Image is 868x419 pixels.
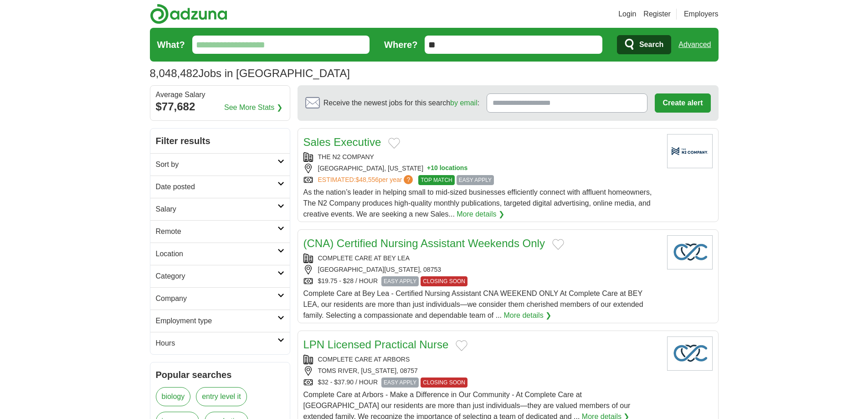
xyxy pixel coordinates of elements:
[156,226,277,237] h2: Remote
[150,4,227,24] img: Adzuna logo
[303,152,660,162] div: THE N2 COMPANY
[457,209,504,220] a: More details ❯
[456,340,467,351] button: Add to favorite jobs
[667,235,713,269] img: Company logo
[355,176,379,183] span: $48,556
[684,9,719,20] a: Employers
[552,239,564,250] button: Add to favorite jobs
[421,378,467,388] span: CLOSING SOON
[427,164,467,173] button: +10 locations
[156,159,277,170] h2: Sort by
[156,248,277,259] h2: Location
[303,188,652,218] span: As the nation’s leader in helping small to mid-sized businesses efficiently connect with affluent...
[156,271,277,282] h2: Category
[303,136,381,148] a: Sales Executive
[643,9,671,20] a: Register
[667,336,713,371] img: Company logo
[150,287,290,310] a: Company
[157,38,185,52] label: What?
[418,175,454,185] span: TOP MATCH
[457,175,494,185] span: EASY APPLY
[388,138,400,149] button: Add to favorite jobs
[156,181,277,192] h2: Date posted
[150,198,290,220] a: Salary
[156,204,277,215] h2: Salary
[150,129,290,153] h2: Filter results
[303,276,660,286] div: $19.75 - $28 / HOUR
[303,378,660,388] div: $32 - $37.90 / HOUR
[427,164,431,173] span: +
[318,175,415,185] a: ESTIMATED:$48,556per year?
[618,9,636,20] a: Login
[303,355,660,364] div: COMPLETE CARE AT ARBORS
[150,265,290,287] a: Category
[303,253,660,263] div: COMPLETE CARE AT BEY LEA
[156,293,277,304] h2: Company
[381,276,419,286] span: EASY APPLY
[150,67,350,79] h1: Jobs in [GEOGRAPHIC_DATA]
[324,98,479,109] span: Receive the newest jobs for this search :
[303,366,660,376] div: TOMS RIVER, [US_STATE], 08757
[156,316,277,326] h2: Employment type
[667,134,713,168] img: Company logo
[150,243,290,265] a: Location
[303,237,545,249] a: (CNA) Certified Nursing Assistant Weekends Only
[303,338,449,351] a: LPN Licensed Practical Nurse
[156,387,191,406] a: biology
[381,378,419,388] span: EASY APPLY
[196,387,247,406] a: entry level it
[617,35,671,54] button: Search
[303,290,643,319] span: Complete Care at Bey Lea - Certified Nursing Assistant CNA WEEKEND ONLY At Complete Care at BEY L...
[156,368,284,382] h2: Popular searches
[150,153,290,176] a: Sort by
[404,175,413,184] span: ?
[150,220,290,243] a: Remote
[150,332,290,354] a: Hours
[150,310,290,332] a: Employment type
[303,164,660,173] div: [GEOGRAPHIC_DATA], [US_STATE]
[156,98,284,115] div: $77,682
[384,38,417,52] label: Where?
[150,65,199,82] span: 8,048,482
[156,338,277,349] h2: Hours
[150,176,290,198] a: Date posted
[678,36,711,54] a: Advanced
[303,265,660,274] div: [GEOGRAPHIC_DATA][US_STATE], 08753
[503,310,551,321] a: More details ❯
[639,36,663,54] span: Search
[421,276,467,286] span: CLOSING SOON
[450,99,478,107] a: by email
[224,102,282,113] a: See More Stats ❯
[655,93,710,113] button: Create alert
[156,91,284,98] div: Average Salary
